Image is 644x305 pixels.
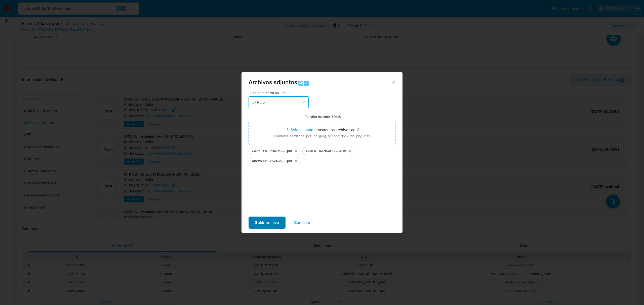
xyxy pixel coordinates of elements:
[249,78,297,86] span: Archivos adjuntos
[250,91,310,94] span: Tipo de archivo adjunto
[391,80,396,84] button: Cerrar
[305,81,307,85] span: a
[249,96,309,108] button: OTROS
[249,217,286,229] button: Subir archivo
[293,148,299,154] button: Eliminar CASE LOG 1310252465 22_08_2025 - NIVEL 1.pdf
[286,159,292,164] span: .pdf
[347,148,353,154] button: Eliminar TABLA TRANSACCIONAL 1310252465 22.08.2025.xlsx
[305,114,341,119] label: Tamaño máximo: 50MB
[288,217,317,229] button: Cancelar
[299,81,303,85] span: Alt
[293,158,299,164] button: Eliminar Anexo 1310252465 22_08_2025.pdf
[252,148,286,154] span: CASE LOG 1310252465 22_08_2025 - NIVEL 1
[306,148,339,154] span: TABLA TRANSACCIONAL 1310252465 [DATE]
[294,217,310,228] span: Cancelar
[252,100,301,105] span: OTROS
[255,217,279,228] span: Subir archivo
[249,145,395,165] ul: Archivos seleccionados
[252,159,286,164] span: Anexo 1310252465 22_08_2025
[339,148,346,154] span: .xlsx
[286,148,292,154] span: .pdf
